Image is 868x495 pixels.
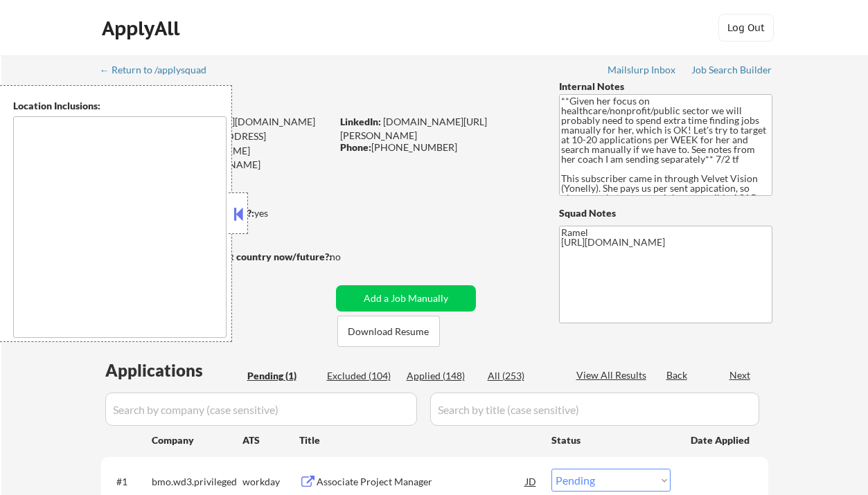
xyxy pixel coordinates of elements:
a: ← Return to /applysquad [100,64,220,78]
div: Associate Project Manager [317,475,526,489]
input: Search by company (case sensitive) [105,393,417,426]
div: ATS [242,433,299,447]
div: Job Search Builder [691,65,772,75]
div: JD [524,469,538,494]
div: Pending (1) [247,369,317,383]
button: Log Out [718,14,774,42]
a: [DOMAIN_NAME][URL][PERSON_NAME] [340,116,487,141]
div: Back [666,368,689,382]
div: Squad Notes [559,206,772,220]
div: Mailslurp Inbox [608,65,677,75]
div: #1 [116,475,141,489]
div: Title [299,433,538,447]
button: Add a Job Manually [336,285,476,312]
a: Mailslurp Inbox [608,64,677,78]
div: bmo.wd3.privileged [152,475,242,489]
div: [PHONE_NUMBER] [340,141,536,154]
strong: Phone: [340,141,371,153]
div: View All Results [576,368,650,382]
div: Status [551,427,671,452]
div: Internal Notes [559,80,772,93]
strong: LinkedIn: [340,116,381,127]
div: Date Applied [691,433,752,447]
div: ← Return to /applysquad [100,65,220,75]
div: Applications [105,362,242,379]
div: All (253) [488,369,557,383]
div: Location Inclusions: [13,99,227,113]
div: workday [242,475,299,489]
button: Download Resume [337,316,440,347]
div: Excluded (104) [327,369,396,383]
div: no [330,250,369,264]
div: ApplyAll [102,17,184,40]
div: Next [729,368,752,382]
div: Company [152,433,242,447]
div: Applied (148) [407,369,476,383]
input: Search by title (case sensitive) [430,393,759,426]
